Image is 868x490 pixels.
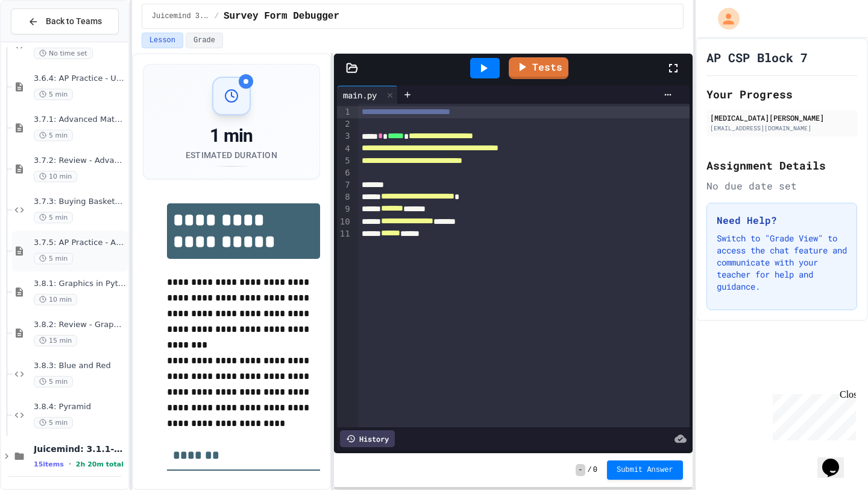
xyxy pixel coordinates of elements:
span: - [576,464,585,476]
span: 15 min [34,335,77,346]
span: 3.7.3: Buying Basketballs [34,197,126,207]
span: • [69,459,71,469]
h2: Assignment Details [706,157,857,174]
div: 5 [337,155,352,167]
span: 3.7.1: Advanced Math in Python [34,115,126,125]
div: 8 [337,191,352,203]
span: No time set [34,48,93,59]
div: History [340,430,395,447]
span: 5 min [34,130,73,141]
span: 10 min [34,171,77,182]
div: 3 [337,130,352,142]
button: Lesson [142,33,183,48]
span: Submit Answer [617,465,673,475]
span: Survey Form Debugger [224,9,339,24]
span: 3.8.2: Review - Graphics in Python [34,320,126,330]
div: 6 [337,167,352,179]
button: Submit Answer [607,460,683,480]
span: 5 min [34,89,73,100]
span: 3.8.1: Graphics in Python [34,279,126,289]
iframe: chat widget [768,389,856,441]
iframe: chat widget [817,442,856,478]
div: main.py [337,86,398,104]
span: 2h 20m total [76,460,124,468]
div: 4 [337,143,352,155]
div: 9 [337,203,352,215]
span: / [588,465,592,475]
span: 3.7.5: AP Practice - Arithmetic Operators [34,238,126,248]
div: 1 min [186,125,277,147]
span: Juicemind 3.5-3.7 Exercises [152,11,210,21]
h3: Need Help? [717,213,847,227]
span: 3.6.4: AP Practice - User Input [34,74,126,84]
div: 11 [337,228,352,240]
a: Tests [509,57,568,79]
span: 5 min [34,212,73,223]
div: 2 [337,118,352,130]
h1: AP CSP Block 7 [706,49,808,66]
div: No due date set [706,179,857,193]
button: Grade [186,33,223,48]
span: 15 items [34,460,64,468]
span: Back to Teams [46,15,102,28]
div: [EMAIL_ADDRESS][DOMAIN_NAME] [710,124,854,133]
span: 5 min [34,376,73,387]
span: 3.7.2: Review - Advanced Math in Python [34,156,126,166]
div: Chat with us now!Close [5,5,83,77]
span: / [215,11,219,21]
span: 10 min [34,294,77,305]
div: Estimated Duration [186,149,277,161]
div: My Account [705,5,743,33]
span: 3.8.3: Blue and Red [34,361,126,371]
div: 10 [337,216,352,228]
span: 0 [593,465,597,475]
div: 1 [337,106,352,118]
span: 5 min [34,253,73,264]
div: main.py [337,89,383,101]
h2: Your Progress [706,86,857,103]
span: 5 min [34,417,73,428]
p: Switch to "Grade View" to access the chat feature and communicate with your teacher for help and ... [717,232,847,293]
span: Juicemind: 3.1.1-3.4.4 [34,444,126,454]
div: 7 [337,179,352,191]
div: [MEDICAL_DATA][PERSON_NAME] [710,112,854,123]
button: Back to Teams [11,8,119,34]
span: 3.8.4: Pyramid [34,402,126,412]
